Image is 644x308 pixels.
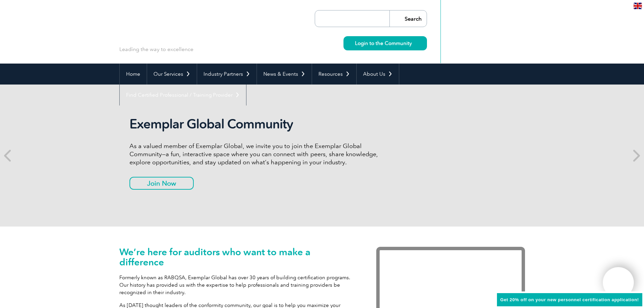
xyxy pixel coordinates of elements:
[197,64,257,85] a: Industry Partners
[129,116,383,132] h2: Exemplar Global Community
[343,36,427,50] a: Login to the Community
[120,64,147,85] a: Home
[500,297,639,302] span: Get 20% off on your new personnel certification application!
[257,64,312,85] a: News & Events
[147,64,197,85] a: Our Services
[634,3,642,9] img: en
[119,274,356,296] p: Formerly known as RABQSA, Exemplar Global has over 30 years of building certification programs. O...
[412,41,415,45] img: svg+xml;nitro-empty-id=MzcwOjIyMw==-1;base64,PHN2ZyB2aWV3Qm94PSIwIDAgMTEgMTEiIHdpZHRoPSIxMSIgaGVp...
[120,85,246,105] a: Find Certified Professional / Training Provider
[129,142,383,166] p: As a valued member of Exemplar Global, we invite you to join the Exemplar Global Community—a fun,...
[357,64,399,85] a: About Us
[312,64,356,85] a: Resources
[119,46,193,53] p: Leading the way to excellence
[129,177,194,190] a: Join Now
[610,274,627,291] img: svg+xml;nitro-empty-id=MTgxNToxMTY=-1;base64,PHN2ZyB2aWV3Qm94PSIwIDAgNDAwIDQwMCIgd2lkdGg9IjQwMCIg...
[389,10,427,27] input: Search
[119,247,356,267] h1: We’re here for auditors who want to make a difference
